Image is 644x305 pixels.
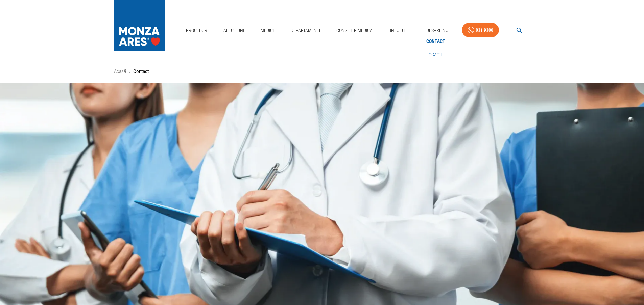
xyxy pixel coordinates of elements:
a: Locații [425,49,443,60]
div: Contact [424,34,448,48]
a: 031 9300 [462,23,499,37]
a: Proceduri [183,24,211,37]
div: 031 9300 [476,26,493,34]
li: › [129,67,130,75]
p: Contact [133,67,149,75]
a: Info Utile [387,24,414,37]
nav: secondary mailbox folders [424,34,448,62]
a: Contact [425,36,447,47]
a: Afecțiuni [221,24,247,37]
a: Medici [257,24,278,37]
a: Consilier Medical [334,24,378,37]
a: Departamente [288,24,324,37]
a: Despre Noi [424,24,452,37]
nav: breadcrumb [114,67,530,75]
a: Acasă [114,68,126,74]
div: Locații [424,48,448,62]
